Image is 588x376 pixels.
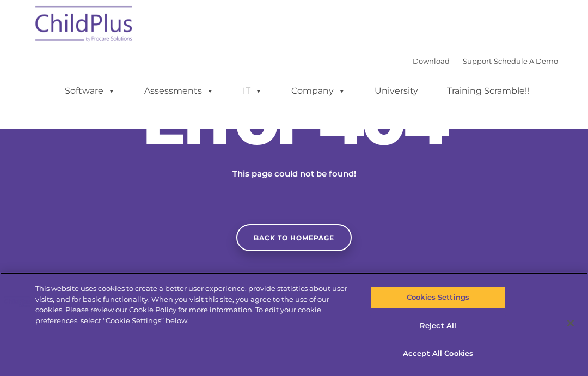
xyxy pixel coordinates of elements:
a: IT [232,80,273,102]
a: Training Scramble!! [436,80,540,102]
div: This website uses cookies to create a better user experience, provide statistics about user visit... [35,283,353,326]
button: Reject All [370,314,505,337]
a: Company [280,80,357,102]
h2: Error 404 [131,88,457,154]
a: Schedule A Demo [494,57,558,65]
a: Back to homepage [236,224,352,251]
button: Accept All Cookies [370,342,505,365]
a: Software [54,80,126,102]
a: Assessments [133,80,225,102]
font: | [413,57,558,65]
a: Download [413,57,450,65]
button: Close [559,311,583,335]
a: University [364,80,429,102]
p: This page could not be found! [180,167,408,180]
a: Support [463,57,492,65]
button: Cookies Settings [370,286,505,309]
